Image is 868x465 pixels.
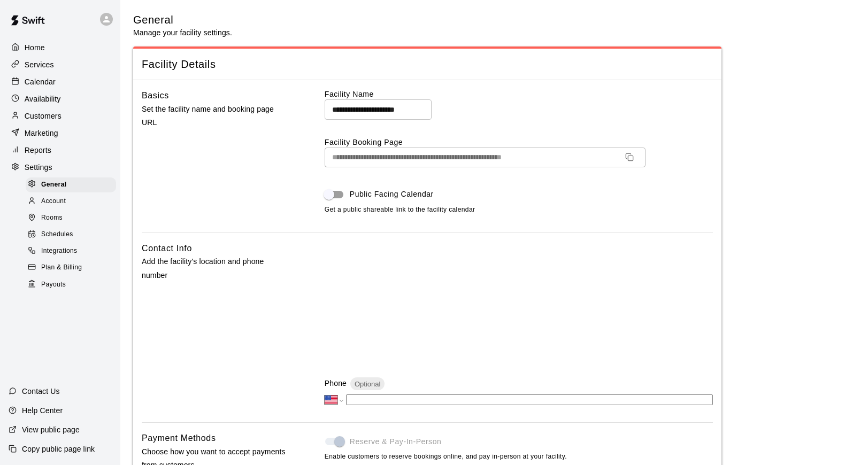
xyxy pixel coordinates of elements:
[142,103,290,129] p: Set the facility name and booking page URL
[26,194,116,209] div: Account
[26,177,116,192] div: General
[9,57,112,73] a: Services
[26,243,120,260] a: Integrations
[325,378,347,389] p: Phone
[26,227,120,243] a: Schedules
[26,276,120,293] a: Payouts
[41,213,63,223] span: Rooms
[133,13,232,27] h5: General
[9,108,112,124] a: Customers
[350,189,434,200] span: Public Facing Calendar
[22,386,60,397] p: Contact Us
[133,27,232,38] p: Manage your facility settings.
[41,280,66,290] span: Payouts
[26,260,120,276] a: Plan & Billing
[26,260,116,275] div: Plan & Billing
[41,180,67,190] span: General
[325,452,713,462] span: Enable customers to reserve bookings online, and pay in-person at your facility.
[142,242,192,255] h6: Contact Info
[25,111,62,121] p: Customers
[621,149,638,166] button: Copy URL
[25,145,51,156] p: Reports
[25,59,54,70] p: Services
[25,42,45,53] p: Home
[9,142,112,158] a: Reports
[41,246,78,257] span: Integrations
[22,424,80,435] p: View public page
[26,210,120,227] a: Rooms
[41,262,82,273] span: Plan & Billing
[26,193,120,210] a: Account
[322,239,715,362] iframe: Secure address input frame
[9,91,112,107] a: Availability
[325,205,475,215] span: Get a public shareable link to the facility calendar
[350,380,385,388] span: Optional
[142,89,169,103] h6: Basics
[41,229,73,240] span: Schedules
[9,125,112,141] a: Marketing
[26,277,116,292] div: Payouts
[26,227,116,242] div: Schedules
[142,57,713,72] span: Facility Details
[142,255,290,282] p: Add the facility's location and phone number
[26,211,116,226] div: Rooms
[9,40,112,56] a: Home
[26,176,120,193] a: General
[25,94,61,104] p: Availability
[25,162,52,173] p: Settings
[41,196,66,207] span: Account
[142,431,216,445] h6: Payment Methods
[325,137,713,148] label: Facility Booking Page
[26,244,116,259] div: Integrations
[25,76,56,87] p: Calendar
[9,74,112,90] a: Calendar
[25,128,58,138] p: Marketing
[325,89,713,99] label: Facility Name
[22,405,63,416] p: Help Center
[9,159,112,175] a: Settings
[22,444,95,454] p: Copy public page link
[350,436,442,447] span: Reserve & Pay-In-Person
